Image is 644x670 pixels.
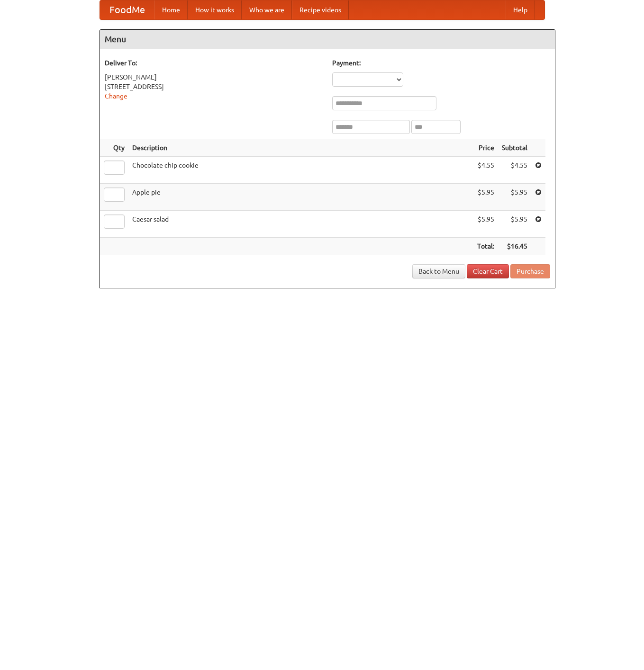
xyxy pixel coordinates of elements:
[188,0,242,19] a: How it works
[498,157,531,184] td: $4.55
[154,0,188,19] a: Home
[498,139,531,157] th: Subtotal
[510,264,550,278] button: Purchase
[128,184,473,211] td: Apple pie
[332,58,550,68] h5: Payment:
[473,211,498,238] td: $5.95
[100,30,555,49] h4: Menu
[412,264,465,278] a: Back to Menu
[506,0,535,19] a: Help
[473,184,498,211] td: $5.95
[473,238,498,255] th: Total:
[105,58,323,68] h5: Deliver To:
[498,238,531,255] th: $16.45
[128,157,473,184] td: Chocolate chip cookie
[105,82,323,91] div: [STREET_ADDRESS]
[498,211,531,238] td: $5.95
[242,0,292,19] a: Who we are
[498,184,531,211] td: $5.95
[473,139,498,157] th: Price
[128,139,473,157] th: Description
[100,0,154,19] a: FoodMe
[292,0,349,19] a: Recipe videos
[105,72,323,82] div: [PERSON_NAME]
[467,264,509,278] a: Clear Cart
[473,157,498,184] td: $4.55
[128,211,473,238] td: Caesar salad
[105,92,127,100] a: Change
[100,139,128,157] th: Qty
